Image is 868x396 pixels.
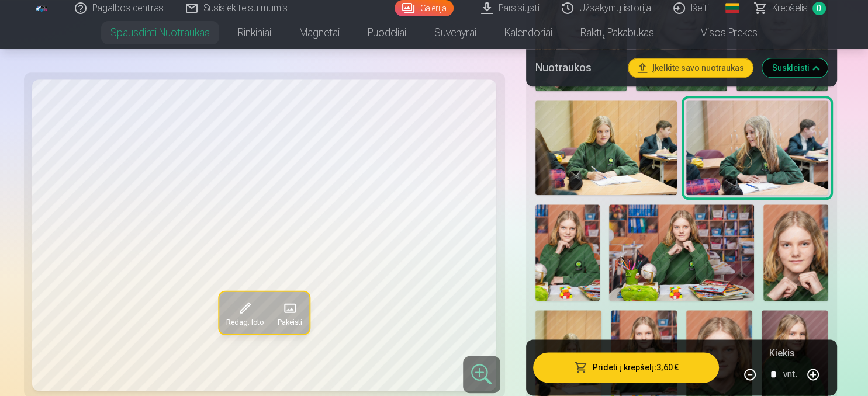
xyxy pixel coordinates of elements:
[278,318,302,327] span: Pakeisti
[783,361,797,389] div: vnt.
[36,5,49,12] img: /fa5
[812,2,826,15] span: 0
[535,60,620,76] h5: Nuotraukos
[668,16,772,49] a: Visos prekės
[762,58,828,77] button: Suskleisti
[420,16,490,49] a: Suvenyrai
[96,16,224,49] a: Spausdinti nuotraukas
[354,16,420,49] a: Puodeliai
[226,318,264,327] span: Redag. foto
[566,16,668,49] a: Raktų pakabukas
[285,16,354,49] a: Magnetai
[772,1,808,15] span: Krepšelis
[628,58,753,77] button: Įkelkite savo nuotraukas
[533,353,720,383] button: Pridėti į krepšelį:3,60 €
[224,16,285,49] a: Rinkiniai
[769,347,794,361] h5: Kiekis
[219,292,271,334] button: Redag. foto
[490,16,566,49] a: Kalendoriai
[271,292,309,334] button: Pakeisti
